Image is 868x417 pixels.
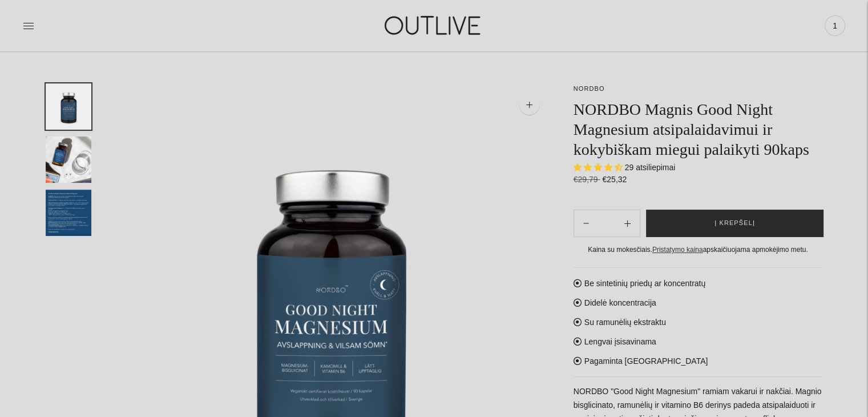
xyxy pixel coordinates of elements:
button: Translation missing: en.general.accessibility.image_thumbail [46,137,91,183]
a: Pristatymo kaina [652,246,703,254]
h1: NORDBO Magnis Good Night Magnesium atsipalaidavimui ir kokybiškam miegui palaikyti 90kaps [574,99,822,159]
span: 4.69 stars [574,163,625,172]
button: Į krepšelį [646,210,823,237]
button: Translation missing: en.general.accessibility.image_thumbail [46,83,91,130]
span: 1 [827,18,843,34]
s: €29,79 [574,175,600,184]
a: 1 [825,13,845,38]
button: Add product quantity [574,210,598,237]
button: Subtract product quantity [615,210,640,237]
span: 29 atsiliepimai [625,163,676,172]
a: NORDBO [574,85,605,92]
img: OUTLIVE [362,6,505,45]
span: €25,32 [602,175,627,184]
input: Product quantity [598,215,615,232]
div: Kaina su mokesčiais. apskaičiuojama apmokėjimo metu. [574,244,822,256]
button: Translation missing: en.general.accessibility.image_thumbail [46,190,91,236]
span: Į krepšelį [714,218,755,229]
